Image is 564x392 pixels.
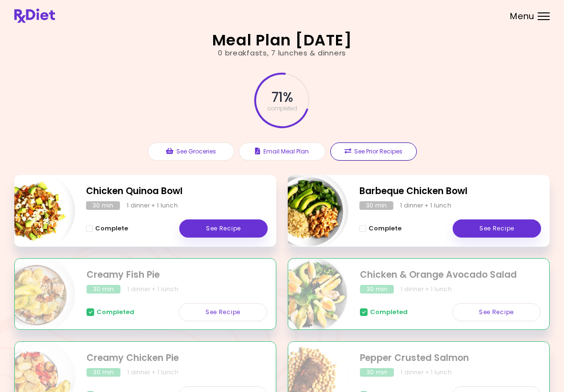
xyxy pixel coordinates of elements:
[212,33,352,48] h2: Meal Plan [DATE]
[267,106,297,111] span: completed
[87,268,267,282] h2: Creamy Fish Pie
[360,351,541,365] h2: Pepper Crusted Salmon
[239,142,325,161] button: Email Meal Plan
[86,201,120,210] div: 30 min
[218,48,346,59] div: 0 breakfasts , 7 lunches & dinners
[148,142,234,161] button: See Groceries
[97,308,134,316] span: Completed
[271,89,292,106] span: 71 %
[360,268,541,282] h2: Chicken & Orange Avocado Salad
[87,351,267,365] h2: Creamy Chicken Pie
[330,142,417,161] button: See Prior Recipes
[510,12,534,21] span: Menu
[360,285,394,294] div: 30 min
[95,225,128,232] span: Complete
[87,285,120,294] div: 30 min
[87,368,120,377] div: 30 min
[270,255,349,334] img: Info - Chicken & Orange Avocado Salad
[360,368,394,377] div: 30 min
[269,171,348,250] img: Info - Barbeque Chicken Bowl
[370,308,408,316] span: Completed
[179,303,267,321] a: See Recipe - Creamy Fish Pie
[127,368,178,377] div: 1 dinner + 1 lunch
[86,223,128,234] button: Complete - Chicken Quinoa Bowl
[86,185,268,198] h2: Chicken Quinoa Bowl
[359,223,401,234] button: Complete - Barbeque Chicken Bowl
[359,185,541,198] h2: Barbeque Chicken Bowl
[400,201,451,210] div: 1 dinner + 1 lunch
[127,285,178,294] div: 1 dinner + 1 lunch
[452,303,541,321] a: See Recipe - Chicken & Orange Avocado Salad
[453,219,541,238] a: See Recipe - Barbeque Chicken Bowl
[359,201,393,210] div: 30 min
[401,285,452,294] div: 1 dinner + 1 lunch
[179,219,268,238] a: See Recipe - Chicken Quinoa Bowl
[127,201,178,210] div: 1 dinner + 1 lunch
[401,368,452,377] div: 1 dinner + 1 lunch
[14,9,55,23] img: RxDiet
[369,225,401,232] span: Complete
